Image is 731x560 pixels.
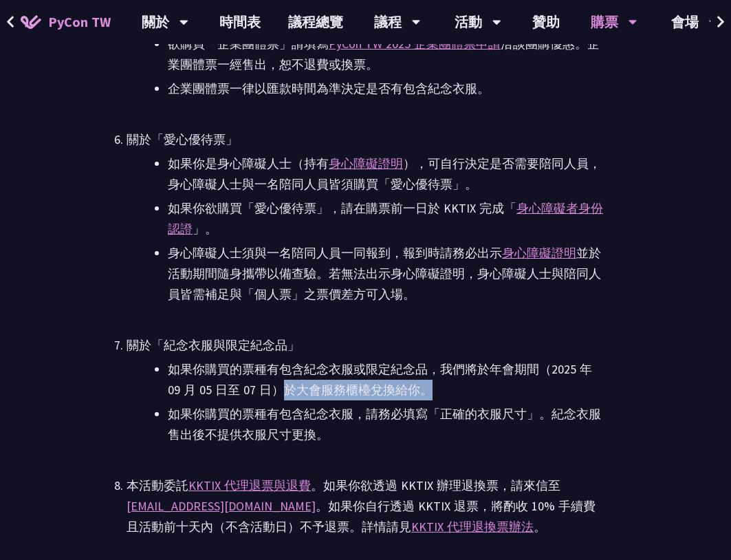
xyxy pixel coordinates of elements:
[48,12,111,32] span: PyCon TW
[21,15,41,29] img: Home icon of PyCon TW 2025
[502,245,576,261] a: 身心障礙證明
[168,243,604,305] li: 身心障礙人士須與一名陪同人員一同報到，報到時請務必出示 並於活動期間隨身攜帶以備查驗。若無法出示身心障礙證明，身心障礙人士與陪同人員皆需補足與「個人票」之票價差方可入場。
[188,477,311,493] a: KKTIX 代理退票與退費
[168,359,604,400] li: 如果你購買的票種有包含紀念衣服或限定紀念品，我們將於年會期間（2025 年 09 月 05 日至 07 日）於大會服務櫃檯兌換給你。
[168,153,604,195] li: 如果你是身心障礙人士（持有 ），可自行決定是否需要陪同人員，身心障礙人士與一名陪同人員皆須購買「愛心優待票」。
[411,519,534,535] a: KKTIX 代理退換票辦法
[7,5,124,39] a: PyCon TW
[127,129,604,150] div: 關於「愛心優待票」
[127,335,604,356] div: 關於「紀念衣服與限定紀念品」
[329,155,403,171] a: 身心障礙證明
[168,78,604,99] li: 企業團體票一律以匯款時間為準決定是否有包含紀念衣服。
[168,34,604,75] li: 欲購買「企業團體票」請填寫 洽談團購優惠。企業團體票一經售出，恕不退費或換票。
[168,404,604,445] li: 如果你購買的票種有包含紀念衣服，請務必填寫「正確的衣服尺寸」。紀念衣服售出後不提供衣服尺寸更換。
[127,475,604,537] div: 本活動委託 。如果你欲透過 KKTIX 辦理退換票，請來信至 。如果你自行透過 KKTIX 退票，將酌收 10% 手續費且活動前十天內（不含活動日）不予退票。詳情請見 。
[168,198,604,239] li: 如果你欲購買「愛心優待票」，請在購票前一日於 KKTIX 完成「 」。
[127,498,316,514] a: [EMAIL_ADDRESS][DOMAIN_NAME]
